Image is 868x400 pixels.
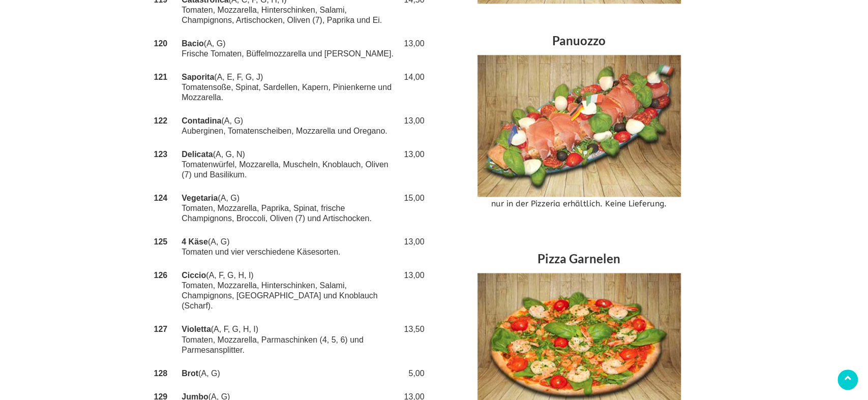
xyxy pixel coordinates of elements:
td: (A, G) Tomaten und vier verschiedene Käsesorten. [179,230,399,264]
strong: Vegetaria [182,194,218,202]
strong: 127 [154,325,168,333]
td: 13,00 [399,230,426,264]
strong: 125 [154,237,168,246]
strong: 4 Käse [182,237,208,246]
td: 5,00 [399,361,426,385]
td: 13,00 [399,264,426,318]
td: 13,50 [399,318,426,361]
strong: 120 [154,39,168,48]
td: (A, G) Frische Tomaten, Büffelmozzarella und [PERSON_NAME]. [179,32,399,66]
strong: Violetta [182,325,211,333]
h3: Panuozzo [442,29,716,55]
strong: 124 [154,194,168,202]
td: (A, F, G, H, I) Tomaten, Mozzarella, Hinterschinken, Salami, Champignons, [GEOGRAPHIC_DATA] und K... [179,264,399,318]
strong: 128 [154,368,168,377]
td: (A, F, G, H, I) Tomaten, Mozzarella, Parmaschinken (4, 5, 6) und Parmesansplitter. [179,318,399,361]
strong: Bacio [182,39,204,48]
td: 13,00 [399,143,426,187]
strong: Brot [182,368,198,377]
td: 13,00 [399,32,426,66]
td: (A, G) [179,361,399,385]
strong: Saporita [182,73,214,81]
strong: Contadina [182,116,221,125]
td: (A, G) Tomaten, Mozzarella, Paprika, Spinat, frische Champignons, Broccoli, Oliven (7) und Artisc... [179,187,399,230]
img: Speisekarte - Pizza Panuozzo [477,55,681,197]
p: nur in der Pizzeria erhältlich. Keine Lieferung. [442,197,716,211]
td: 13,00 [399,109,426,143]
strong: Delicata [182,150,213,159]
strong: 122 [154,116,168,125]
strong: Ciccio [182,271,206,280]
td: (A, G, N) Tomatenwürfel, Mozzarella, Muscheln, Knoblauch, Oliven (7) und Basilikum. [179,143,399,187]
strong: 126 [154,271,168,280]
td: 15,00 [399,187,426,230]
td: (A, G) Auberginen, Tomatenscheiben, Mozzarella und Oregano. [179,109,399,143]
strong: 121 [154,73,168,81]
strong: 123 [154,150,168,159]
td: 14,00 [399,66,426,109]
h3: Pizza Garnelen [442,247,716,273]
td: (A, E, F, G, J) Tomatensoße, Spinat, Sardellen, Kapern, Pinienkerne und Mozzarella. [179,66,399,109]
